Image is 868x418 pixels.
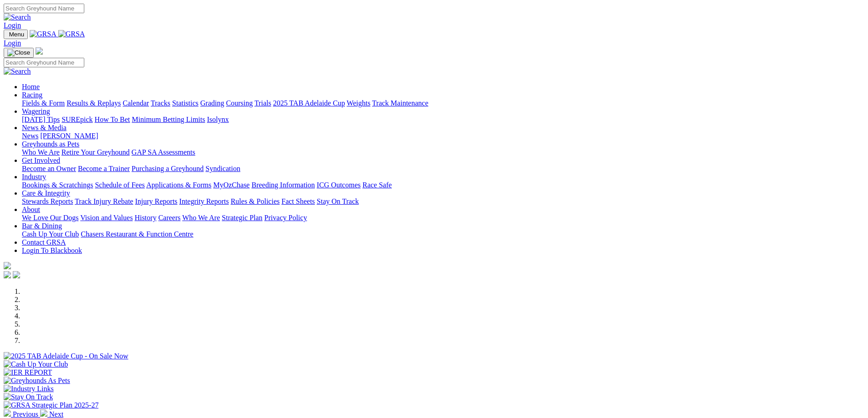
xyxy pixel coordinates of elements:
img: Search [4,67,31,76]
img: logo-grsa-white.png [4,262,11,269]
a: Trials [254,99,271,107]
a: Retire Your Greyhound [62,148,130,156]
button: Toggle navigation [4,30,28,39]
a: How To Bet [95,116,130,123]
a: ICG Outcomes [317,181,360,189]
a: Purchasing a Greyhound [132,165,204,172]
a: Careers [158,214,180,222]
a: GAP SA Assessments [132,148,195,156]
a: Coursing [226,99,253,107]
a: Login [4,21,21,29]
a: Statistics [172,99,199,107]
div: Wagering [22,116,864,124]
img: GRSA [58,30,85,38]
a: News [22,132,38,140]
img: Close [7,49,30,56]
a: About [22,206,40,213]
a: Applications & Forms [146,181,211,189]
div: About [22,214,864,222]
a: Calendar [123,99,149,107]
img: Industry Links [4,385,54,393]
img: logo-grsa-white.png [36,47,43,55]
div: News & Media [22,132,864,140]
a: Who We Are [22,148,60,156]
a: Stay On Track [317,197,359,205]
a: Greyhounds as Pets [22,140,79,148]
a: Previous [4,410,40,418]
img: Search [4,13,31,21]
a: Bookings & Scratchings [22,181,93,189]
div: Greyhounds as Pets [22,148,864,156]
a: Privacy Policy [264,214,307,222]
a: Wagering [22,107,50,115]
a: Bar & Dining [22,222,62,230]
a: SUREpick [62,116,92,123]
img: IER REPORT [4,368,52,377]
img: Cash Up Your Club [4,360,68,368]
a: Get Involved [22,156,60,164]
a: Become a Trainer [78,165,130,172]
a: Tracks [151,99,170,107]
span: Previous [13,410,38,418]
a: Strategic Plan [222,214,262,222]
input: Search [4,4,84,13]
div: Care & Integrity [22,197,864,206]
a: Industry [22,173,46,181]
a: Results & Replays [67,99,121,107]
a: Who We Are [182,214,220,222]
a: 2025 TAB Adelaide Cup [273,99,345,107]
a: Rules & Policies [231,197,280,205]
a: Track Maintenance [372,99,428,107]
img: 2025 TAB Adelaide Cup - On Sale Now [4,352,128,360]
a: We Love Our Dogs [22,214,78,222]
img: GRSA Strategic Plan 2025-27 [4,401,98,409]
a: Racing [22,91,42,99]
a: Care & Integrity [22,189,70,197]
a: Integrity Reports [179,197,229,205]
img: Greyhounds As Pets [4,377,70,385]
a: Schedule of Fees [95,181,144,189]
button: Toggle navigation [4,48,34,58]
a: Stewards Reports [22,197,73,205]
a: Track Injury Rebate [75,197,133,205]
img: chevron-left-pager-white.svg [4,409,11,417]
a: Login [4,39,21,47]
a: Syndication [205,165,240,172]
a: Home [22,83,40,91]
a: Vision and Values [80,214,133,222]
img: GRSA [30,30,56,38]
input: Search [4,58,84,67]
a: Next [40,410,63,418]
a: News & Media [22,124,67,131]
a: Breeding Information [252,181,315,189]
img: chevron-right-pager-white.svg [40,409,47,417]
a: Become an Owner [22,165,76,172]
a: Fact Sheets [282,197,315,205]
a: [PERSON_NAME] [40,132,98,140]
a: Isolynx [207,116,229,123]
a: Weights [347,99,370,107]
span: Menu [9,31,24,38]
a: Minimum Betting Limits [132,116,205,123]
span: Next [49,410,63,418]
a: MyOzChase [213,181,250,189]
img: facebook.svg [4,271,11,278]
img: Stay On Track [4,393,53,401]
a: [DATE] Tips [22,116,60,123]
img: twitter.svg [13,271,20,278]
a: Chasers Restaurant & Function Centre [81,230,193,238]
div: Bar & Dining [22,230,864,238]
a: Login To Blackbook [22,247,82,254]
a: Grading [200,99,224,107]
a: Injury Reports [135,197,177,205]
div: Racing [22,99,864,107]
a: Cash Up Your Club [22,230,79,238]
a: Fields & Form [22,99,65,107]
a: History [134,214,156,222]
div: Industry [22,181,864,189]
a: Race Safe [362,181,391,189]
div: Get Involved [22,165,864,173]
a: Contact GRSA [22,238,66,246]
